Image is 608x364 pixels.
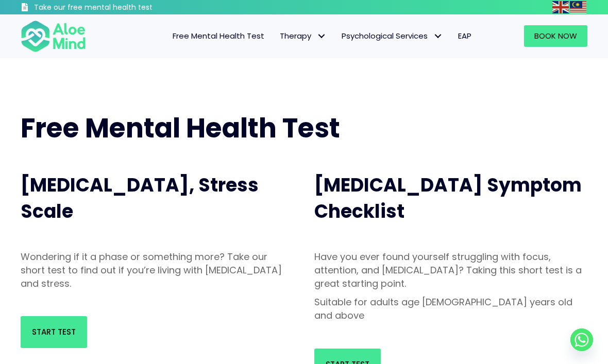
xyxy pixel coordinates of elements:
p: Suitable for adults age [DEMOGRAPHIC_DATA] years old and above [314,296,587,322]
span: Psychological Services [342,30,443,41]
p: Have you ever found yourself struggling with focus, attention, and [MEDICAL_DATA]? Taking this sh... [314,250,587,290]
p: Wondering if it a phase or something more? Take our short test to find out if you’re living with ... [21,250,294,290]
a: Book Now [524,25,587,47]
img: ms [570,1,586,13]
nav: Menu [96,25,479,47]
span: [MEDICAL_DATA] Symptom Checklist [314,172,582,224]
span: Psychological Services: submenu [430,29,445,44]
h3: Take our free mental health test [34,3,197,13]
img: Aloe mind Logo [21,20,86,53]
a: Psychological ServicesPsychological Services: submenu [334,25,450,47]
a: TherapyTherapy: submenu [272,25,334,47]
span: Therapy: submenu [314,29,329,44]
span: EAP [458,30,471,41]
a: Take our free mental health test [21,3,197,14]
a: Start Test [21,316,87,348]
span: Start Test [32,326,76,337]
span: Free Mental Health Test [173,30,264,41]
a: EAP [450,25,479,47]
a: Whatsapp [570,328,593,351]
span: [MEDICAL_DATA], Stress Scale [21,172,259,224]
a: English [552,1,570,13]
a: Free Mental Health Test [165,25,272,47]
a: Malay [570,1,587,13]
span: Book Now [534,30,577,41]
img: en [552,1,569,13]
span: Free Mental Health Test [21,109,340,147]
span: Therapy [280,30,326,41]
